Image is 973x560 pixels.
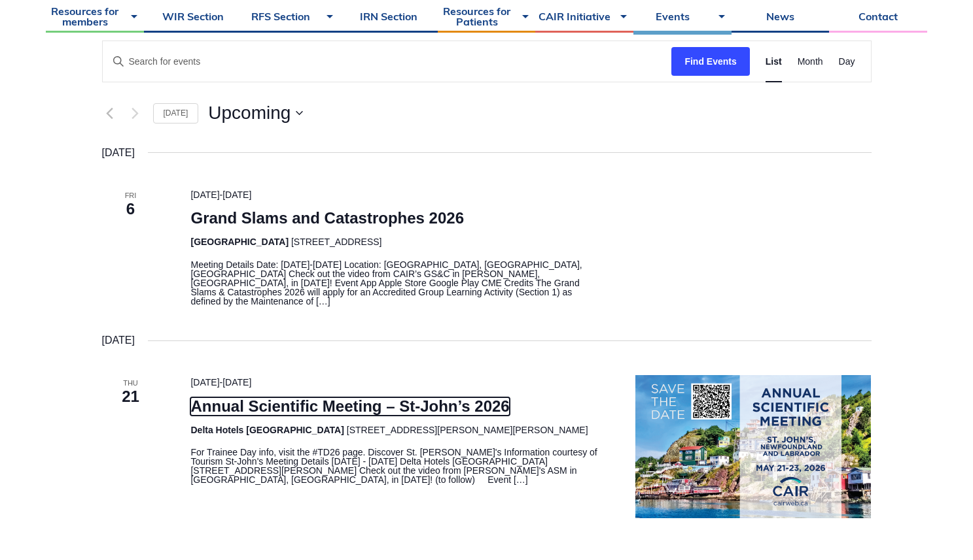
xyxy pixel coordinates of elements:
span: Delta Hotels [GEOGRAPHIC_DATA] [190,425,344,435]
span: List [766,54,782,69]
time: [DATE] [102,144,135,161]
span: [DATE] [222,377,251,387]
span: [DATE] [190,377,219,387]
img: Capture d’écran 2025-06-06 150827 [635,375,871,518]
a: Annual Scientific Meeting – St-John’s 2026 [190,397,509,416]
span: [DATE] [222,189,251,200]
time: [DATE] [102,332,135,349]
span: [STREET_ADDRESS][PERSON_NAME][PERSON_NAME] [347,425,588,435]
span: Month [798,54,823,69]
span: Upcoming [208,104,291,122]
a: Display Events in List View [766,41,782,82]
button: Upcoming [208,104,303,122]
p: For Trainee Day info, visit the #TD26 page. Discover St. [PERSON_NAME]'s Information courtesy of ... [190,448,604,484]
a: Display Events in Day View [839,41,855,82]
time: - [190,377,251,387]
span: [STREET_ADDRESS] [291,237,381,247]
p: Meeting Details Date: [DATE]-[DATE] Location: [GEOGRAPHIC_DATA], [GEOGRAPHIC_DATA], [GEOGRAPHIC_D... [190,260,604,306]
span: Thu [102,378,160,389]
span: Day [839,54,855,69]
input: Enter Keyword. Search for events by Keyword. [103,41,672,82]
div: List of Events [102,144,872,519]
span: 6 [102,198,160,220]
a: Previous Events [102,105,118,121]
button: Find Events [671,47,749,76]
span: [GEOGRAPHIC_DATA] [190,237,289,247]
span: Fri [102,190,160,201]
time: - [190,189,251,200]
a: [DATE] [153,103,199,124]
button: Next Events [128,105,143,121]
a: Grand Slams and Catastrophes 2026 [190,209,464,227]
span: [DATE] [190,189,219,200]
a: Display Events in Month View [798,41,823,82]
span: 21 [102,386,160,408]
